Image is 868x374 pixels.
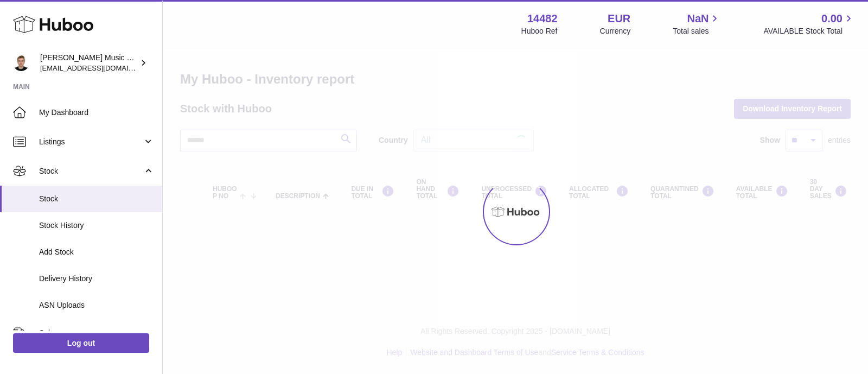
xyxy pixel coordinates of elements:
[673,11,721,36] a: NaN Total sales
[39,166,143,176] span: Stock
[527,11,558,26] strong: 14482
[13,333,149,353] a: Log out
[39,220,154,231] span: Stock History
[687,11,709,26] span: NaN
[763,26,855,36] span: AVAILABLE Stock Total
[13,55,29,71] img: internalAdmin-14482@internal.huboo.com
[521,26,558,36] div: Huboo Ref
[40,53,138,73] div: [PERSON_NAME] Music & Media Publishing - FZCO
[39,107,154,118] span: My Dashboard
[39,300,154,310] span: ASN Uploads
[39,247,154,257] span: Add Stock
[39,328,143,338] span: Sales
[40,64,159,72] span: [EMAIL_ADDRESS][DOMAIN_NAME]
[39,274,154,284] span: Delivery History
[763,11,855,36] a: 0.00 AVAILABLE Stock Total
[39,194,154,204] span: Stock
[608,11,630,26] strong: EUR
[600,26,631,36] div: Currency
[821,11,843,26] span: 0.00
[39,137,143,147] span: Listings
[673,26,721,36] span: Total sales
